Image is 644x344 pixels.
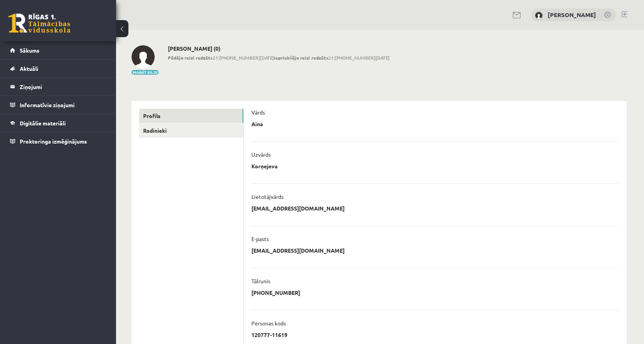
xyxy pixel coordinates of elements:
[251,320,286,327] p: Personas kods
[535,12,543,19] img: Aina Korņejeva
[251,247,345,254] p: [EMAIL_ADDRESS][DOMAIN_NAME]
[251,331,287,338] p: 120777-11619
[20,96,106,114] legend: Informatīvie ziņojumi
[10,114,106,132] a: Digitālie materiāli
[274,55,328,61] b: Iepriekšējo reizi redzēts
[10,132,106,150] a: Proktoringa izmēģinājums
[20,65,38,72] span: Aktuāli
[20,47,39,54] span: Sākums
[251,151,271,158] p: Uzvārds
[251,277,270,284] p: Tālrunis
[139,123,243,138] a: Radinieki
[251,235,269,242] p: E-pasts
[139,109,243,123] a: Profils
[168,55,213,61] b: Pēdējo reizi redzēts
[251,120,263,127] p: Aina
[168,45,389,52] h2: [PERSON_NAME] (0)
[10,60,106,77] a: Aktuāli
[548,11,596,19] a: [PERSON_NAME]
[251,163,278,169] p: Korņejeva
[10,96,106,114] a: Informatīvie ziņojumi
[168,54,389,61] span: 21:[PHONE_NUMBER][DATE] 21:[PHONE_NUMBER][DATE]
[251,289,300,296] p: [PHONE_NUMBER]
[10,41,106,59] a: Sākums
[20,78,106,96] legend: Ziņojumi
[10,78,106,96] a: Ziņojumi
[20,120,66,127] span: Digitālie materiāli
[251,205,345,212] p: [EMAIL_ADDRESS][DOMAIN_NAME]
[9,14,70,33] a: Rīgas 1. Tālmācības vidusskola
[132,45,155,68] img: Aina Korņejeva
[132,70,159,75] button: Mainīt bildi
[20,138,87,145] span: Proktoringa izmēģinājums
[251,193,284,200] p: Lietotājvārds
[251,109,265,116] p: Vārds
